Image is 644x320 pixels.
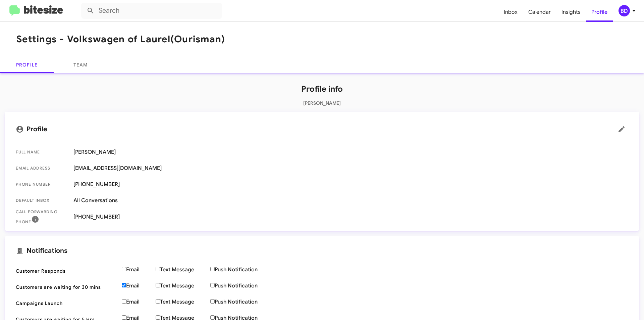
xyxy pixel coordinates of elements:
[122,266,156,273] label: Email
[16,209,68,225] span: Call Forwarding Phone
[73,214,628,220] span: [PHONE_NUMBER]
[156,283,160,287] input: Text Message
[16,197,68,204] span: Default Inbox
[122,299,126,304] input: Email
[122,267,126,271] input: Email
[81,3,222,19] input: Search
[498,2,523,22] a: Inbox
[619,5,630,16] div: BD
[210,266,274,273] label: Push Notification
[170,33,225,45] span: (Ourisman)
[156,267,160,271] input: Text Message
[156,299,210,305] label: Text Message
[16,34,225,45] h1: Settings - Volkswagen of Laurel
[556,2,586,22] a: Insights
[613,5,637,16] button: BD
[5,84,639,94] h1: Profile info
[210,299,215,304] input: Push Notification
[16,123,628,136] mat-card-title: Profile
[122,315,126,320] input: Email
[156,299,160,304] input: Text Message
[156,282,210,289] label: Text Message
[210,315,215,320] input: Push Notification
[210,299,274,305] label: Push Notification
[73,165,628,172] span: [EMAIL_ADDRESS][DOMAIN_NAME]
[16,165,68,172] span: Email Address
[5,100,639,106] p: [PERSON_NAME]
[16,149,68,155] span: Full Name
[16,181,68,188] span: Phone number
[210,267,215,271] input: Push Notification
[156,266,210,273] label: Text Message
[122,299,156,305] label: Email
[73,149,628,155] span: [PERSON_NAME]
[73,197,628,204] span: All Conversations
[156,315,160,320] input: Text Message
[210,283,215,287] input: Push Notification
[122,282,156,289] label: Email
[122,283,126,287] input: Email
[54,57,107,73] a: Team
[16,268,116,274] span: Customer Responds
[16,300,116,307] span: Campaigns Launch
[586,2,613,22] a: Profile
[523,2,556,22] a: Calendar
[73,181,628,188] span: [PHONE_NUMBER]
[16,247,628,255] mat-card-title: Notifications
[210,282,274,289] label: Push Notification
[16,284,116,290] span: Customers are waiting for 30 mins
